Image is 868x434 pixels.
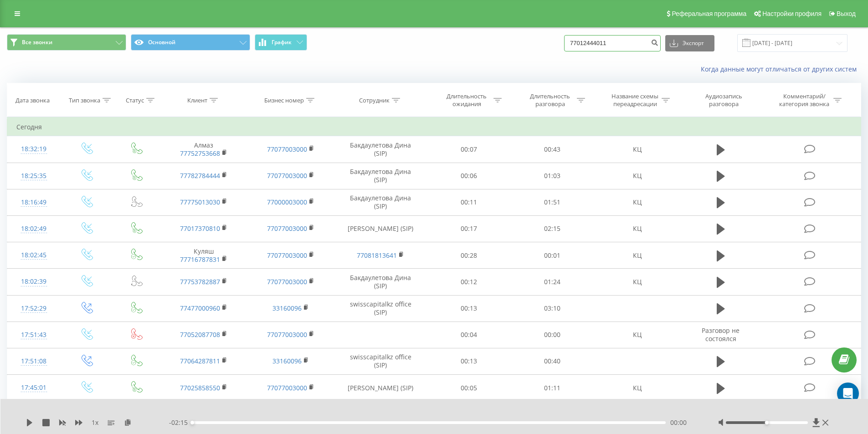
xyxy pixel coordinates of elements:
[267,145,307,153] a: 77077003000
[22,39,52,46] span: Все звонки
[7,34,126,51] button: Все звонки
[131,34,250,51] button: Основной
[701,65,861,73] a: Когда данные могут отличаться от других систем
[180,383,220,392] a: 77025858550
[594,163,680,189] td: КЦ
[511,242,594,269] td: 00:01
[16,140,51,158] div: 18:32:19
[180,198,220,206] a: 77775013030
[334,269,427,295] td: Бакдаулетова Дина (SIP)
[427,348,511,374] td: 00:13
[334,295,427,322] td: swisscapitalkz office (SIP)
[16,300,51,317] div: 17:52:29
[180,255,220,264] a: 77716787831
[442,92,491,108] div: Длительность ожидания
[511,295,594,322] td: 03:10
[267,251,307,260] a: 77077003000
[427,189,511,215] td: 00:11
[334,136,427,163] td: Бакдаулетова Дина (SIP)
[670,418,687,427] span: 00:00
[160,136,247,163] td: Алмаз
[272,39,292,46] span: График
[69,97,100,104] div: Тип звонка
[427,136,511,163] td: 00:07
[267,383,307,392] a: 77077003000
[427,242,511,269] td: 00:28
[511,136,594,163] td: 00:43
[16,220,51,238] div: 18:02:49
[702,326,740,343] span: Разговор не состоялся
[180,171,220,180] a: 77782784444
[359,97,390,104] div: Сотрудник
[526,92,575,108] div: Длительность разговора
[334,375,427,401] td: [PERSON_NAME] (SIP)
[594,322,680,348] td: КЦ
[7,118,861,136] td: Сегодня
[564,35,661,51] input: Поиск по номеру
[16,246,51,264] div: 18:02:45
[190,421,194,424] div: Accessibility label
[334,215,427,242] td: [PERSON_NAME] (SIP)
[837,383,859,404] div: Open Intercom Messenger
[272,304,302,312] a: 33160096
[267,171,307,180] a: 77077003000
[594,242,680,269] td: КЦ
[357,251,397,260] a: 77081813641
[334,189,427,215] td: Бакдаулетова Дина (SIP)
[16,379,51,397] div: 17:45:01
[334,163,427,189] td: Бакдаулетова Дина (SIP)
[180,149,220,158] a: 77752753668
[594,189,680,215] td: КЦ
[594,269,680,295] td: КЦ
[180,357,220,365] a: 77064287811
[594,215,680,242] td: КЦ
[16,326,51,344] div: 17:51:43
[160,242,247,269] td: Куляш
[267,277,307,286] a: 77077003000
[16,194,51,211] div: 18:16:49
[267,198,307,206] a: 77000003000
[594,136,680,163] td: КЦ
[169,418,192,427] span: - 02:15
[511,215,594,242] td: 02:15
[665,35,714,51] button: Экспорт
[511,375,594,401] td: 01:11
[180,277,220,286] a: 77753782887
[672,10,746,17] span: Реферальная программа
[511,348,594,374] td: 00:40
[16,352,51,370] div: 17:51:08
[511,163,594,189] td: 01:03
[255,34,307,51] button: График
[267,330,307,339] a: 77077003000
[427,375,511,401] td: 00:05
[267,224,307,233] a: 77077003000
[511,269,594,295] td: 01:24
[778,92,831,108] div: Комментарий/категория звонка
[694,92,753,108] div: Аудиозапись разговора
[16,167,51,185] div: 18:25:35
[272,357,302,365] a: 33160096
[126,97,144,104] div: Статус
[15,97,50,104] div: Дата звонка
[92,418,98,427] span: 1 x
[611,92,659,108] div: Название схемы переадресации
[765,421,769,424] div: Accessibility label
[594,375,680,401] td: КЦ
[427,163,511,189] td: 00:06
[264,97,304,104] div: Бизнес номер
[180,224,220,233] a: 77017370810
[427,295,511,322] td: 00:13
[16,273,51,291] div: 18:02:39
[187,97,207,104] div: Клиент
[511,322,594,348] td: 00:00
[334,348,427,374] td: swisscapitalkz office (SIP)
[511,189,594,215] td: 01:51
[762,10,822,17] span: Настройки профиля
[427,269,511,295] td: 00:12
[427,322,511,348] td: 00:04
[837,10,856,17] span: Выход
[180,304,220,312] a: 77477000960
[180,330,220,339] a: 77052087708
[427,215,511,242] td: 00:17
